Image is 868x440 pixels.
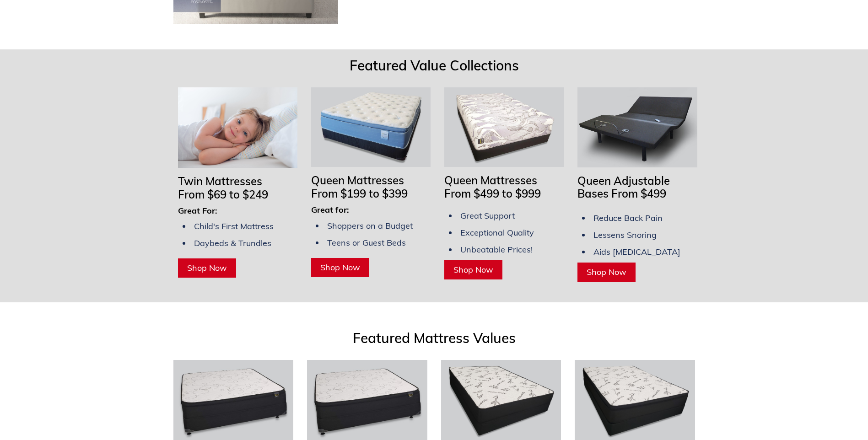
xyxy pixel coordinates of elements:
span: Child's First Mattress [194,221,274,231]
span: Shoppers on a Budget [327,220,413,231]
span: Queen Mattresses [444,173,537,187]
span: Twin Mattresses [178,174,262,188]
span: Great Support [460,210,515,221]
span: Exceptional Quality [460,227,534,238]
a: Shop Now [311,258,369,277]
span: Featured Mattress Values [353,329,516,347]
span: Featured Value Collections [350,57,519,74]
span: Shop Now [320,262,360,273]
a: Shop Now [577,263,636,282]
span: From $499 to $999 [444,187,541,200]
span: Lessens Snoring [593,230,657,240]
img: Queen Mattresses From $199 to $349 [311,87,431,167]
span: Shop Now [453,264,493,275]
img: Adjustable Bases Starting at $379 [577,87,697,167]
span: Great For: [178,205,217,216]
span: Shop Now [587,267,626,277]
span: Reduce Back Pain [593,213,663,223]
img: Twin Mattresses From $69 to $169 [178,87,297,168]
span: Shop Now [187,263,227,273]
a: Shop Now [178,258,236,278]
a: Shop Now [444,260,502,279]
span: Aids [MEDICAL_DATA] [593,247,680,257]
span: Unbeatable Prices! [460,244,533,255]
span: Queen Mattresses [311,173,404,187]
span: From $199 to $399 [311,187,408,200]
img: Queen Mattresses From $449 to $949 [444,87,564,167]
span: Great for: [311,204,349,215]
span: Queen Adjustable Bases From $499 [577,174,670,201]
span: Teens or Guest Beds [327,237,406,248]
span: Daybeds & Trundles [194,238,271,248]
span: From $69 to $249 [178,188,268,201]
